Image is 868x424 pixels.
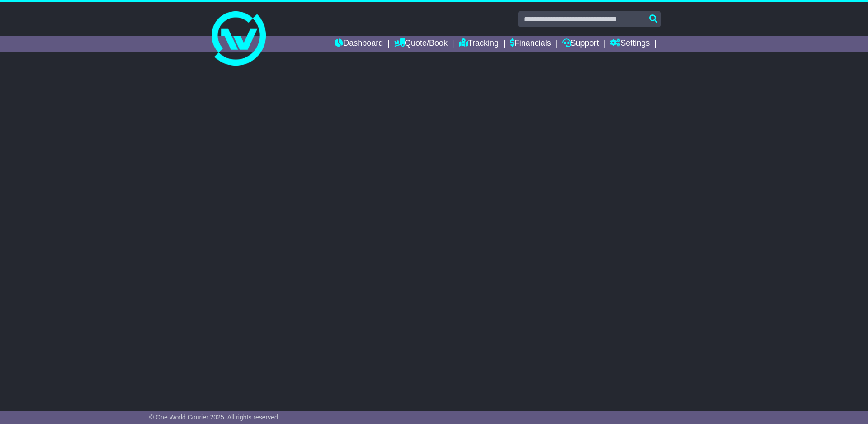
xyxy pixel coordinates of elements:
[610,36,650,52] a: Settings
[459,36,499,52] a: Tracking
[335,36,383,52] a: Dashboard
[562,36,599,52] a: Support
[510,36,551,52] a: Financials
[149,414,280,421] span: © One World Courier 2025. All rights reserved.
[394,36,448,52] a: Quote/Book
